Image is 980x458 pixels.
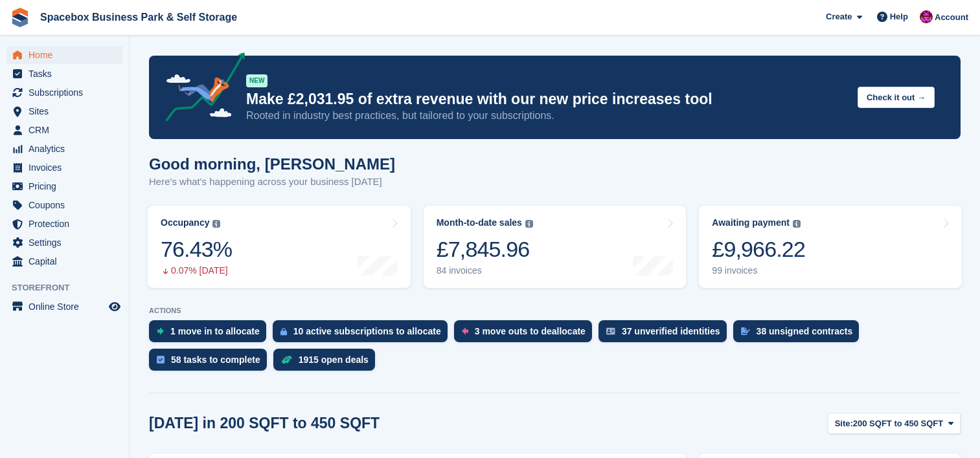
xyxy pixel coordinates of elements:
[273,320,454,349] a: 10 active subscriptions to allocate
[212,220,220,228] img: icon-info-grey-7440780725fd019a000dd9b08b2336e03edf1995a4989e88bcd33f0948082b44.svg
[10,8,30,27] img: stora-icon-8386f47178a22dfd0bd8f6a31ec36ba5ce8667c1dd55bd0f319d3a0aa187defe.svg
[6,102,122,120] a: menu
[890,10,908,23] span: Help
[28,158,106,177] span: Invoices
[161,265,232,276] div: 0.07% [DATE]
[28,83,106,102] span: Subscriptions
[280,327,287,336] img: active_subscription_to_allocate_icon-d502201f5373d7db506a760aba3b589e785aa758c864c3986d89f69b8ff3...
[293,326,441,336] div: 10 active subscriptions to allocate
[828,413,961,434] button: Site: 200 SQFT to 450 SQFT
[273,349,382,377] a: 1915 open deals
[246,74,268,87] div: NEW
[757,326,853,336] div: 38 unsigned contracts
[149,175,395,190] p: Here's what's happening across your business [DATE]
[149,415,380,432] h2: [DATE] in 200 SQFT to 450 SQFT
[6,46,122,64] a: menu
[281,355,292,364] img: deal-1b604bf984904fb50ccaf53a9ad4b4a5d6e5aea283cecdc64d6e3604feb123c2.svg
[525,220,533,228] img: icon-info-grey-7440780725fd019a000dd9b08b2336e03edf1995a4989e88bcd33f0948082b44.svg
[149,155,395,173] h1: Good morning, [PERSON_NAME]
[28,252,106,270] span: Capital
[6,158,122,177] a: menu
[28,46,106,64] span: Home
[6,140,122,158] a: menu
[424,206,687,288] a: Month-to-date sales £7,845.96 84 invoices
[28,65,106,83] span: Tasks
[299,354,369,365] div: 1915 open deals
[155,52,245,126] img: price-adjustments-announcement-icon-8257ccfd72463d97f412b2fc003d46551f7dbcb40ab6d574587a9cd5c0d94...
[28,234,106,252] span: Settings
[170,326,260,336] div: 1 move in to allocate
[149,307,961,315] p: ACTIONS
[171,354,260,365] div: 58 tasks to complete
[699,206,962,288] a: Awaiting payment £9,966.22 99 invoices
[12,281,129,294] span: Storefront
[6,234,122,252] a: menu
[437,265,533,276] div: 84 invoices
[161,217,209,228] div: Occupancy
[157,356,165,364] img: task-75834270c22a3079a89374b754ae025e5fb1db73e45f91037f5363f120a921f8.svg
[161,236,232,263] div: 76.43%
[712,236,805,263] div: £9,966.22
[6,196,122,214] a: menu
[246,109,847,123] p: Rooted in industry best practices, but tailored to your subscriptions.
[28,102,106,120] span: Sites
[712,265,805,276] div: 99 invoices
[28,140,106,158] span: Analytics
[475,326,586,336] div: 3 move outs to deallocate
[149,320,273,349] a: 1 move in to allocate
[920,10,933,23] img: Shitika Balanath
[835,417,853,430] span: Site:
[853,417,943,430] span: 200 SQFT to 450 SQFT
[28,177,106,195] span: Pricing
[6,215,122,233] a: menu
[107,299,122,314] a: Preview store
[28,121,106,139] span: CRM
[858,87,935,108] button: Check it out →
[454,320,598,349] a: 3 move outs to deallocate
[6,121,122,139] a: menu
[28,298,106,316] span: Online Store
[157,327,164,335] img: move_ins_to_allocate_icon-fdf77a2bb77ea45bf5b3d319d69a93e2d87916cf1d5bf7949dd705db3b84f3ca.svg
[6,177,122,195] a: menu
[6,65,122,83] a: menu
[437,236,533,263] div: £7,845.96
[148,206,411,288] a: Occupancy 76.43% 0.07% [DATE]
[6,252,122,270] a: menu
[35,6,242,28] a: Spacebox Business Park & Self Storage
[6,83,122,102] a: menu
[733,320,866,349] a: 38 unsigned contracts
[462,327,468,335] img: move_outs_to_deallocate_icon-f764333ba52eb49d3ac5e1228854f67142a1ed5810a6f6cc68b1a99e826820c5.svg
[246,90,847,109] p: Make £2,031.95 of extra revenue with our new price increases tool
[28,196,106,214] span: Coupons
[712,217,790,228] div: Awaiting payment
[598,320,733,349] a: 37 unverified identities
[793,220,801,228] img: icon-info-grey-7440780725fd019a000dd9b08b2336e03edf1995a4989e88bcd33f0948082b44.svg
[149,349,273,377] a: 58 tasks to complete
[6,298,122,316] a: menu
[741,327,750,335] img: contract_signature_icon-13c848040528278c33f63329250d36e43548de30e8caae1d1a13099fd9432cc5.svg
[622,326,720,336] div: 37 unverified identities
[606,327,615,335] img: verify_identity-adf6edd0f0f0b5bbfe63781bf79b02c33cf7c696d77639b501bdc392416b5a36.svg
[935,11,968,24] span: Account
[28,215,106,233] span: Protection
[437,217,522,228] div: Month-to-date sales
[826,10,852,23] span: Create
